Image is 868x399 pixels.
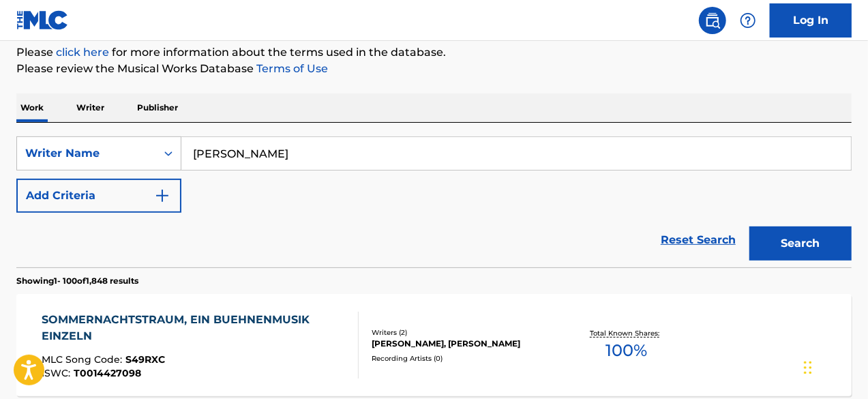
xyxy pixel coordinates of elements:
[16,294,852,396] a: SOMMERNACHTSTRAUM, EIN BUEHNENMUSIK EINZELNMLC Song Code:S49RXCISWC:T0014427098Writers (2)[PERSON...
[154,188,170,204] img: 9d2ae6d4665cec9f34b9.svg
[16,44,852,61] p: Please for more information about the terms used in the database.
[16,275,138,287] p: Showing 1 - 100 of 1,848 results
[25,145,148,162] div: Writer Name
[800,334,868,399] iframe: Chat Widget
[372,327,557,338] div: Writers ( 2 )
[16,136,852,267] form: Search Form
[704,12,721,29] img: search
[56,46,109,59] a: click here
[42,367,74,379] span: ISWC :
[654,225,743,255] a: Reset Search
[740,12,756,29] img: help
[16,93,48,122] p: Work
[16,179,181,213] button: Add Criteria
[734,7,762,34] div: Help
[372,338,557,350] div: [PERSON_NAME], [PERSON_NAME]
[72,93,108,122] p: Writer
[42,312,348,344] div: SOMMERNACHTSTRAUM, EIN BUEHNENMUSIK EINZELN
[606,338,648,363] span: 100 %
[699,7,726,34] a: Public Search
[74,367,141,379] span: T0014427098
[133,93,182,122] p: Publisher
[770,3,852,38] a: Log In
[804,347,812,388] div: Drag
[372,353,557,364] div: Recording Artists ( 0 )
[16,10,69,30] img: MLC Logo
[749,226,852,261] button: Search
[125,353,165,366] span: S49RXC
[16,61,852,77] p: Please review the Musical Works Database
[254,62,328,75] a: Terms of Use
[590,328,663,338] p: Total Known Shares:
[42,353,125,366] span: MLC Song Code :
